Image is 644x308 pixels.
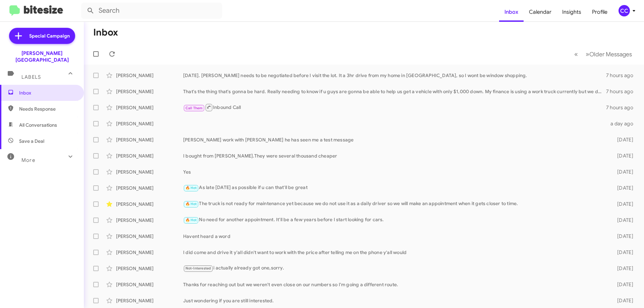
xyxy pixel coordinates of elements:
div: [PERSON_NAME] work with [PERSON_NAME] he has seen me a test message [183,136,606,143]
div: [PERSON_NAME] [116,120,183,127]
span: Call Them [185,106,203,110]
div: [DATE] [606,217,639,224]
div: [PERSON_NAME] [116,169,183,175]
span: All Conversations [19,122,57,128]
div: 7 hours ago [606,72,639,79]
div: I did come and drive it y'all didn't want to work with the price after telling me on the phone y'... [183,249,606,256]
div: [DATE] [606,233,639,240]
div: As late [DATE] as possible if u can that'll be great [183,184,606,192]
div: No need for another appointment. It'll be a few years before I start looking for cars. [183,216,606,224]
div: I bought from [PERSON_NAME].They were several thousand cheaper [183,152,606,159]
div: [DATE] [606,249,639,256]
div: [PERSON_NAME] [116,297,183,304]
span: Older Messages [589,51,632,58]
button: Previous [570,47,582,61]
div: The truck is not ready for maintenance yet because we do not use it as a daily driver so we will ... [183,200,606,208]
button: CC [613,5,637,16]
span: Special Campaign [29,33,70,39]
div: [PERSON_NAME] [116,185,183,191]
div: [PERSON_NAME] [116,201,183,207]
h1: Inbox [93,27,118,38]
span: » [586,50,589,58]
span: More [21,157,35,163]
div: i actually already got one,sorry. [183,264,606,272]
div: [DATE]. [PERSON_NAME] needs to be negotiated before I visit the lot. It a 3hr drive from my home ... [183,72,606,79]
div: a day ago [606,120,639,127]
div: Yes [183,169,606,175]
div: [DATE] [606,297,639,304]
div: [PERSON_NAME] [116,104,183,111]
div: [DATE] [606,136,639,143]
nav: Page navigation example [571,47,636,61]
div: [PERSON_NAME] [116,88,183,95]
div: [PERSON_NAME] [116,152,183,159]
div: [DATE] [606,169,639,175]
div: Just wondering if you are still interested. [183,297,606,304]
div: [DATE] [606,152,639,159]
span: Not-Interested [185,266,211,270]
div: [PERSON_NAME] [116,233,183,240]
span: 🔥 Hot [185,202,197,206]
span: Labels [21,74,41,80]
div: Havent heard a word [183,233,606,240]
div: Inbound Call [183,103,606,112]
div: [DATE] [606,201,639,207]
button: Next [582,47,636,61]
span: Inbox [19,89,76,96]
a: Inbox [499,2,524,22]
input: Search [81,3,222,19]
span: Needs Response [19,106,76,112]
a: Insights [557,2,587,22]
span: Save a Deal [19,138,44,144]
div: 7 hours ago [606,104,639,111]
div: CC [619,5,630,16]
div: [PERSON_NAME] [116,136,183,143]
div: [DATE] [606,281,639,288]
div: [PERSON_NAME] [116,265,183,272]
a: Calendar [524,2,557,22]
a: Profile [587,2,613,22]
div: Thanks for reaching out but we weren't even close on our numbers so I'm going a different route. [183,281,606,288]
span: 🔥 Hot [185,218,197,222]
div: 7 hours ago [606,88,639,95]
span: 🔥 Hot [185,186,197,190]
a: Special Campaign [9,28,75,44]
div: That's the thing that's gonna be hard. Really needing to know if u guys are gonna be able to help... [183,88,606,95]
div: [PERSON_NAME] [116,217,183,224]
span: « [574,50,578,58]
div: [PERSON_NAME] [116,281,183,288]
div: [PERSON_NAME] [116,249,183,256]
div: [DATE] [606,265,639,272]
div: [PERSON_NAME] [116,72,183,79]
div: [DATE] [606,185,639,191]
